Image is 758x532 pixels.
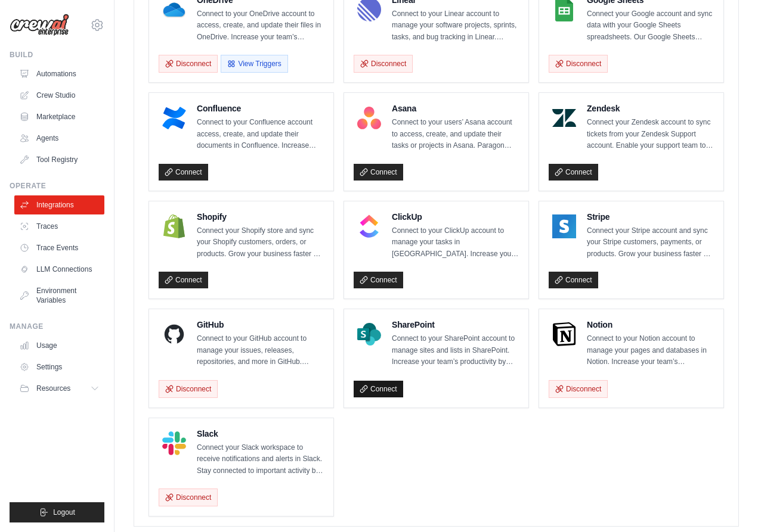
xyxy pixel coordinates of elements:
[587,102,714,114] h4: Zendesk
[221,55,287,73] button: View Triggers
[162,322,186,346] img: GitHub Logo
[197,442,324,477] p: Connect your Slack workspace to receive notifications and alerts in Slack. Stay connected to impo...
[159,380,218,398] button: Disconnect
[159,55,218,73] button: Disconnect
[392,225,519,260] p: Connect to your ClickUp account to manage your tasks in [GEOGRAPHIC_DATA]. Increase your team’s p...
[587,225,714,260] p: Connect your Stripe account and sync your Stripe customers, payments, or products. Grow your busi...
[10,322,104,331] div: Manage
[14,281,104,310] a: Environment Variables
[159,164,208,181] a: Connect
[587,319,714,331] h4: Notion
[197,102,324,114] h4: Confluence
[587,117,714,152] p: Connect your Zendesk account to sync tickets from your Zendesk Support account. Enable your suppo...
[392,8,519,43] p: Connect to your Linear account to manage your software projects, sprints, tasks, and bug tracking...
[197,333,324,368] p: Connect to your GitHub account to manage your issues, releases, repositories, and more in GitHub....
[392,319,519,331] h4: SharePoint
[197,211,324,223] h4: Shopify
[392,117,519,152] p: Connect to your users’ Asana account to access, create, and update their tasks or projects in Asa...
[10,181,104,191] div: Operate
[549,380,608,398] button: Disconnect
[14,195,104,214] a: Integrations
[53,508,75,517] span: Logout
[14,217,104,236] a: Traces
[197,8,324,43] p: Connect to your OneDrive account to access, create, and update their files in OneDrive. Increase ...
[549,164,598,181] a: Connect
[162,106,186,130] img: Confluence Logo
[392,102,519,114] h4: Asana
[587,333,714,368] p: Connect to your Notion account to manage your pages and databases in Notion. Increase your team’s...
[552,214,576,238] img: Stripe Logo
[549,272,598,288] a: Connect
[162,214,186,238] img: Shopify Logo
[357,214,381,238] img: ClickUp Logo
[354,164,403,181] a: Connect
[197,428,324,440] h4: Slack
[354,272,403,288] a: Connect
[587,8,714,43] p: Connect your Google account and sync data with your Google Sheets spreadsheets. Our Google Sheets...
[10,502,104,522] button: Logout
[357,106,381,130] img: Asana Logo
[392,333,519,368] p: Connect to your SharePoint account to manage sites and lists in SharePoint. Increase your team’s ...
[36,384,70,393] span: Resources
[14,129,104,148] a: Agents
[14,260,104,279] a: LLM Connections
[14,238,104,257] a: Trace Events
[14,379,104,398] button: Resources
[10,50,104,60] div: Build
[197,117,324,152] p: Connect to your Confluence account access, create, and update their documents in Confluence. Incr...
[357,322,381,346] img: SharePoint Logo
[159,272,208,288] a: Connect
[354,55,413,73] button: Disconnect
[14,107,104,126] a: Marketplace
[587,211,714,223] h4: Stripe
[10,14,69,36] img: Logo
[159,489,218,506] button: Disconnect
[162,431,186,455] img: Slack Logo
[14,86,104,105] a: Crew Studio
[14,150,104,169] a: Tool Registry
[552,322,576,346] img: Notion Logo
[549,55,608,73] button: Disconnect
[197,225,324,260] p: Connect your Shopify store and sync your Shopify customers, orders, or products. Grow your busine...
[197,319,324,331] h4: GitHub
[14,336,104,355] a: Usage
[392,211,519,223] h4: ClickUp
[14,64,104,83] a: Automations
[552,106,576,130] img: Zendesk Logo
[14,357,104,377] a: Settings
[354,381,403,397] a: Connect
